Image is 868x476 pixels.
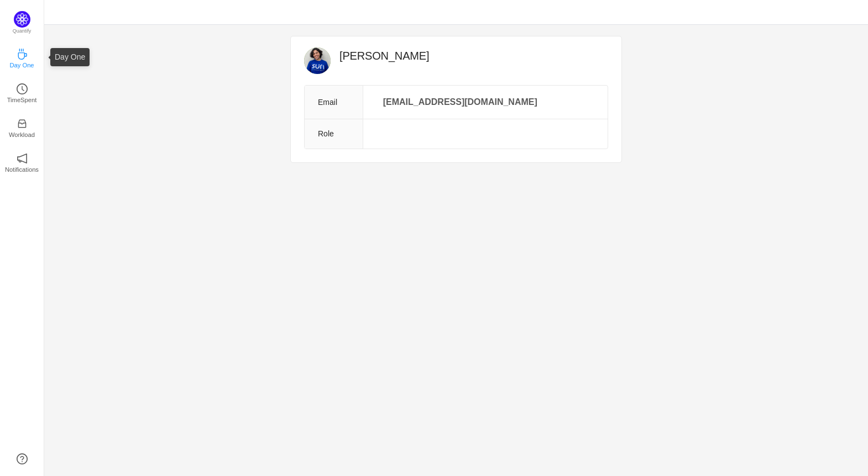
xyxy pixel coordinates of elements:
[305,119,363,149] th: Role
[17,83,28,94] i: icon: clock-circle
[17,453,28,464] a: icon: question-circle
[17,87,28,98] a: icon: clock-circleTimeSpent
[5,165,39,174] p: Notifications
[9,60,34,70] p: Day One
[14,11,30,28] img: Quantify
[339,47,608,64] h2: [PERSON_NAME]
[17,118,28,129] i: icon: inbox
[17,49,28,60] i: icon: coffee
[17,121,28,133] a: icon: inboxWorkload
[17,156,28,167] a: icon: notificationNotifications
[9,130,35,140] p: Workload
[305,86,363,119] th: Email
[377,94,544,110] p: [EMAIL_ADDRESS][DOMAIN_NAME]
[13,28,32,35] p: Quantify
[7,95,37,105] p: TimeSpent
[17,52,28,63] a: icon: coffeeDay One
[304,47,331,74] img: EV
[17,153,28,164] i: icon: notification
